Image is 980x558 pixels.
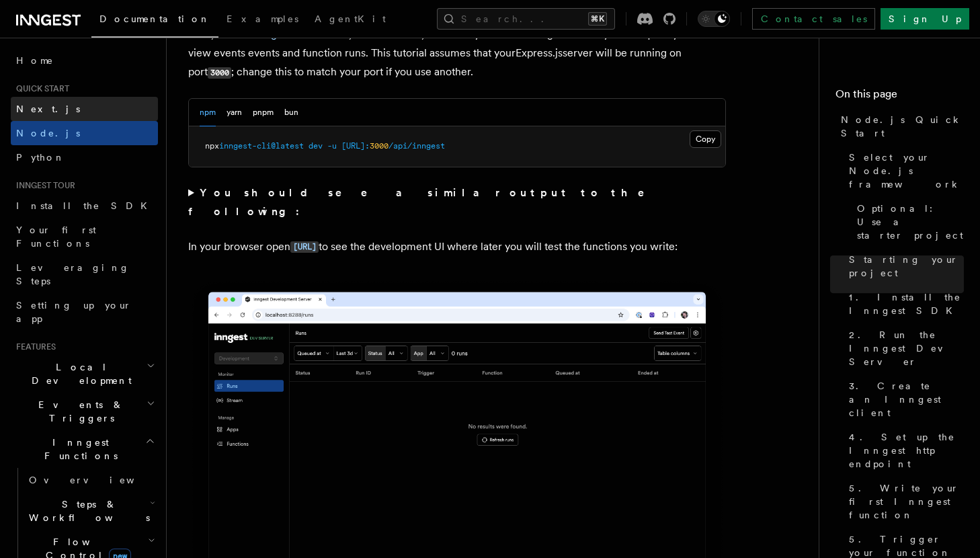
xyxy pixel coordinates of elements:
[857,202,964,242] span: Optional: Use a starter project
[849,290,964,317] span: 1. Install the Inngest SDK
[437,8,615,30] button: Search...⌘K
[849,379,964,420] span: 3. Create an Inngest client
[208,67,231,79] code: 3000
[24,497,150,524] span: Steps & Workflows
[188,186,663,218] strong: You should see a similar output to the following:
[844,323,964,374] a: 2. Run the Inngest Dev Server
[188,237,726,257] p: In your browser open to see the development UI where later you will test the functions you write:
[11,48,158,73] a: Home
[11,293,158,331] a: Setting up your app
[752,8,875,30] a: Contact sales
[11,342,56,352] span: Features
[16,128,80,138] span: Node.js
[29,475,167,485] span: Overview
[370,141,389,151] span: 3000
[690,130,721,148] button: Copy
[188,25,726,82] p: Next, start the , which is a fast, in-memory version of Inngest where you can quickly send and vi...
[16,54,54,67] span: Home
[11,430,158,468] button: Inngest Functions
[844,425,964,476] a: 4. Set up the Inngest http endpoint
[11,180,75,191] span: Inngest tour
[307,4,394,36] a: AgentKit
[309,141,323,151] span: dev
[881,8,969,30] a: Sign Up
[849,253,964,280] span: Starting your project
[835,108,964,145] a: Node.js Quick Start
[588,12,607,26] kbd: ⌘K
[91,4,218,38] a: Documentation
[99,13,210,24] span: Documentation
[11,83,69,94] span: Quick start
[16,300,132,324] span: Setting up your app
[200,99,216,126] button: npm
[849,430,964,471] span: 4. Set up the Inngest http endpoint
[205,141,219,151] span: npx
[341,141,370,151] span: [URL]:
[24,468,158,492] a: Overview
[852,196,964,247] a: Optional: Use a starter project
[11,145,158,169] a: Python
[227,99,242,126] button: yarn
[16,104,80,114] span: Next.js
[16,200,155,211] span: Install the SDK
[698,11,730,27] button: Toggle dark mode
[290,241,319,253] code: [URL]
[16,152,65,163] span: Python
[11,97,158,121] a: Next.js
[11,360,147,387] span: Local Development
[11,355,158,393] button: Local Development
[11,255,158,293] a: Leveraging Steps
[389,141,445,151] span: /api/inngest
[11,194,158,218] a: Install the SDK
[849,328,964,368] span: 2. Run the Inngest Dev Server
[327,141,337,151] span: -u
[16,262,130,286] span: Leveraging Steps
[844,285,964,323] a: 1. Install the Inngest SDK
[24,492,158,530] button: Steps & Workflows
[11,218,158,255] a: Your first Functions
[315,13,386,24] span: AgentKit
[16,225,96,249] span: Your first Functions
[227,13,298,24] span: Examples
[290,240,319,253] a: [URL]
[849,481,964,522] span: 5. Write your first Inngest function
[188,184,726,221] summary: You should see a similar output to the following:
[844,374,964,425] a: 3. Create an Inngest client
[11,393,158,430] button: Events & Triggers
[253,99,274,126] button: pnpm
[11,436,145,463] span: Inngest Functions
[11,121,158,145] a: Node.js
[284,99,298,126] button: bun
[841,113,964,140] span: Node.js Quick Start
[844,476,964,527] a: 5. Write your first Inngest function
[844,247,964,285] a: Starting your project
[849,151,964,191] span: Select your Node.js framework
[844,145,964,196] a: Select your Node.js framework
[218,4,307,36] a: Examples
[11,398,147,425] span: Events & Triggers
[219,141,304,151] span: inngest-cli@latest
[835,86,964,108] h4: On this page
